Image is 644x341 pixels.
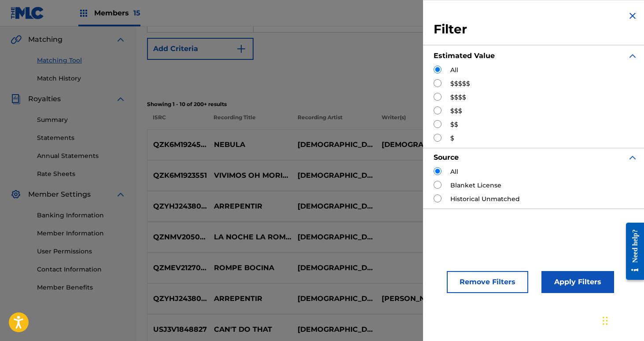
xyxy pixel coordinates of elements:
[147,324,208,335] p: USJ3V1848827
[37,211,126,220] a: Banking Information
[627,51,638,61] img: expand
[292,139,375,150] p: [DEMOGRAPHIC_DATA] PIECE
[11,7,44,19] img: MLC Logo
[619,216,644,287] iframe: Resource Center
[37,169,126,179] a: Rate Sheets
[292,263,375,273] p: [DEMOGRAPHIC_DATA] PIECE
[208,293,291,304] p: ARREPENTIR
[450,181,501,190] label: Blanket License
[208,324,291,335] p: CAN'T DO THAT
[236,44,247,54] img: 9d2ae6d4665cec9f34b9.svg
[450,93,466,102] label: $$$$
[375,114,460,129] p: Writer(s)
[434,22,638,37] h3: Filter
[115,189,126,200] img: expand
[627,152,638,163] img: expand
[208,139,291,150] p: NEBULA
[450,167,458,176] label: All
[292,324,375,335] p: [DEMOGRAPHIC_DATA] PIECE
[292,293,375,304] p: [DEMOGRAPHIC_DATA] PIECE
[147,38,254,60] button: Add Criteria
[37,229,126,238] a: Member Information
[292,201,375,212] p: [DEMOGRAPHIC_DATA] PIECE
[37,283,126,292] a: Member Benefits
[208,170,291,181] p: VIVIMOS OH MORIMOS
[375,293,459,304] p: [PERSON_NAME]
[450,120,458,129] label: $$
[37,151,126,161] a: Annual Statements
[450,106,462,116] label: $$$
[37,247,126,256] a: User Permissions
[147,139,208,150] p: QZK6M1924582
[208,201,291,212] p: ARREPENTIR
[447,271,528,293] button: Remove Filters
[147,114,208,129] p: ISRC
[37,265,126,274] a: Contact Information
[78,8,89,18] img: Top Rightsholders
[603,308,608,334] div: Drag
[450,66,458,75] label: All
[37,133,126,143] a: Statements
[450,79,470,88] label: $$$$$
[600,299,644,341] iframe: Chat Widget
[37,74,126,83] a: Match History
[147,201,208,212] p: QZYHJ2438009
[37,115,126,125] a: Summary
[147,100,633,108] p: Showing 1 - 10 of 200+ results
[11,34,22,45] img: Matching
[292,170,375,181] p: [DEMOGRAPHIC_DATA] PIECE
[147,293,208,304] p: QZYHJ2438009
[627,11,638,21] img: close
[147,263,208,273] p: QZMEV2127057
[208,114,292,129] p: Recording Title
[450,194,520,204] label: Historical Unmatched
[37,56,126,65] a: Matching Tool
[115,94,126,104] img: expand
[291,114,375,129] p: Recording Artist
[147,232,208,242] p: QZNMV2050568
[28,189,91,200] span: Member Settings
[375,139,459,150] p: [DEMOGRAPHIC_DATA][PERSON_NAME]
[292,232,375,242] p: [DEMOGRAPHIC_DATA] PIECE
[147,170,208,181] p: QZK6M1923551
[541,271,614,293] button: Apply Filters
[208,263,291,273] p: ROMPE BOCINA
[434,153,459,161] strong: Source
[94,8,140,18] span: Members
[208,232,291,242] p: LA NOCHE LA ROMPEMOS
[11,94,21,104] img: Royalties
[28,94,61,104] span: Royalties
[450,134,454,143] label: $
[434,51,495,60] strong: Estimated Value
[28,34,63,45] span: Matching
[115,34,126,45] img: expand
[11,189,21,200] img: Member Settings
[133,9,140,17] span: 15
